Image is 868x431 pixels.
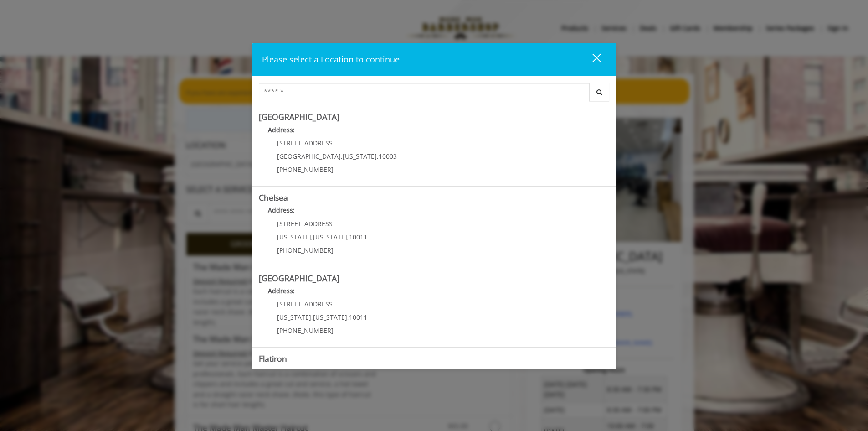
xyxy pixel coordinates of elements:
[349,313,367,322] span: 10011
[313,313,347,322] span: [US_STATE]
[259,111,339,122] b: [GEOGRAPHIC_DATA]
[313,233,347,241] span: [US_STATE]
[259,83,590,101] input: Search Center
[594,89,605,95] i: Search button
[268,125,295,134] b: Address:
[268,286,295,295] b: Address:
[277,300,335,308] span: [STREET_ADDRESS]
[311,313,313,322] span: ,
[277,233,311,241] span: [US_STATE]
[277,313,311,322] span: [US_STATE]
[347,233,349,241] span: ,
[341,152,343,161] span: ,
[259,83,610,106] div: Center Select
[259,273,339,284] b: [GEOGRAPHIC_DATA]
[277,326,334,335] span: [PHONE_NUMBER]
[582,53,600,67] div: close dialog
[277,165,334,174] span: [PHONE_NUMBER]
[277,246,334,254] span: [PHONE_NUMBER]
[277,139,335,147] span: [STREET_ADDRESS]
[259,192,288,203] b: Chelsea
[377,152,379,161] span: ,
[262,54,400,65] span: Please select a Location to continue
[349,233,367,241] span: 10011
[277,219,335,228] span: [STREET_ADDRESS]
[311,233,313,241] span: ,
[259,353,287,364] b: Flatiron
[575,50,606,69] button: close dialog
[277,152,341,161] span: [GEOGRAPHIC_DATA]
[347,313,349,322] span: ,
[343,152,377,161] span: [US_STATE]
[268,206,295,214] b: Address:
[379,152,397,161] span: 10003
